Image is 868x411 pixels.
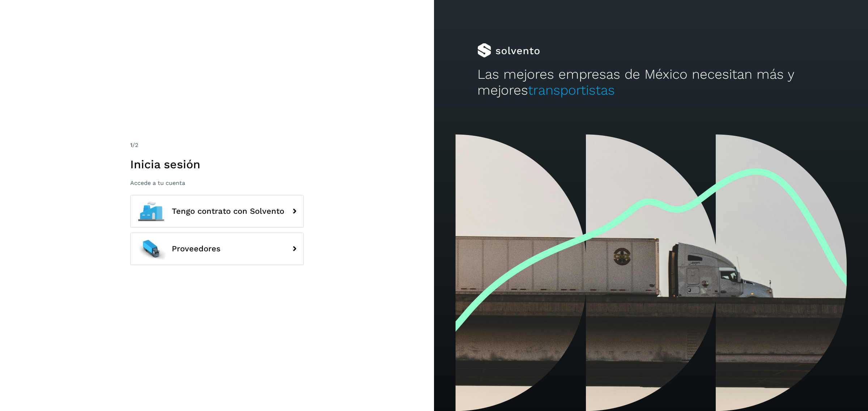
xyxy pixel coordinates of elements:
[130,195,304,228] button: Tengo contrato con Solvento
[130,141,304,150] div: /2
[130,157,304,171] h1: Inicia sesión
[172,245,221,253] span: Proveedores
[130,233,304,265] button: Proveedores
[477,66,825,99] h2: Las mejores empresas de México necesitan más y mejores
[130,142,132,148] span: 1
[172,207,284,216] span: Tengo contrato con Solvento
[528,82,615,98] span: transportistas
[130,179,304,186] p: Accede a tu cuenta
